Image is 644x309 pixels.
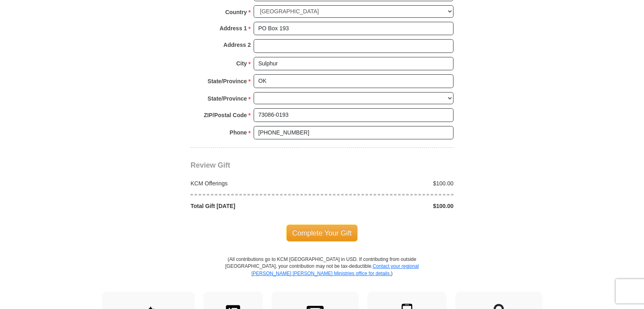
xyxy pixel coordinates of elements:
strong: ZIP/Postal Code [204,109,247,121]
strong: Phone [230,127,247,138]
strong: Country [225,6,247,18]
div: $100.00 [322,179,458,187]
strong: State/Province [208,93,247,104]
strong: Address 1 [220,23,247,34]
p: (All contributions go to KCM [GEOGRAPHIC_DATA] in USD. If contributing from outside [GEOGRAPHIC_D... [225,256,419,291]
strong: State/Province [208,76,247,87]
strong: Address 2 [223,39,251,50]
span: Review Gift [191,161,230,169]
div: KCM Offerings [186,179,322,187]
a: Contact your regional [PERSON_NAME] [PERSON_NAME] Ministries office for details. [251,263,419,276]
div: Total Gift [DATE] [186,202,322,210]
span: Complete Your Gift [286,225,358,242]
div: $100.00 [322,202,458,210]
strong: City [236,58,247,69]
